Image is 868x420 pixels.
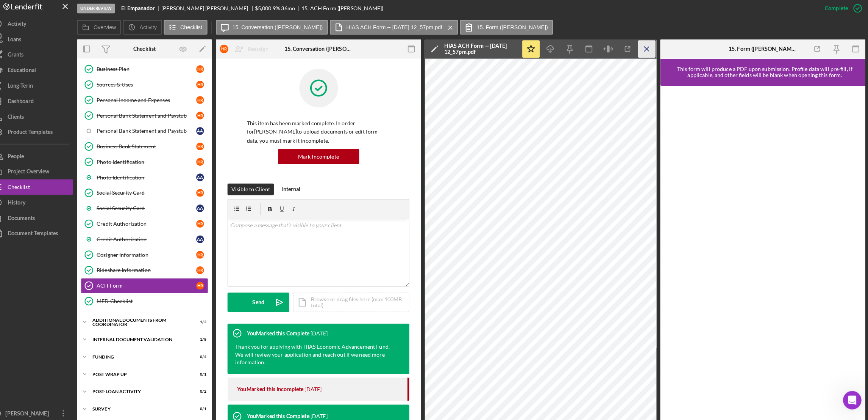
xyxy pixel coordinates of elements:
[258,44,279,59] div: Reassign
[208,189,215,196] div: H R
[110,98,208,104] div: Personal Income and Expenses
[483,27,553,33] label: 15. Form ([PERSON_NAME])
[467,23,557,37] button: 15. Form ([PERSON_NAME])
[95,109,220,124] a: Personal Bank Statement and PaystubHR
[106,315,199,324] div: Additional Documents from Coordinator
[146,48,168,54] div: Checklist
[258,120,398,145] p: This item has been marked complete. In order for [PERSON_NAME] to upload documents or edit form d...
[95,154,220,170] a: Photo IdentificationHR
[265,8,282,14] span: $5,000
[842,387,860,405] iframe: Intercom live chat
[314,382,331,388] time: 2025-09-17 18:11
[208,280,215,287] div: H R
[730,48,797,54] div: 15. Form ([PERSON_NAME])
[106,368,199,373] div: Post Wrap Up
[110,83,208,89] div: Sources & Uses
[95,291,220,306] a: MED Checklist
[208,204,215,211] div: A A
[95,261,220,276] a: Rideshare InformationHR
[817,4,864,19] button: Complete
[110,113,208,120] div: Personal Bank Statement and Paystub
[204,351,218,356] div: 0 / 4
[208,158,215,166] div: H R
[208,234,215,242] div: A A
[110,174,208,180] div: Photo Identification
[208,264,215,272] div: H R
[288,183,314,195] button: Internal
[320,409,337,415] time: 2025-08-23 02:27
[667,68,864,80] div: This form will produce a PDF upon submission. Profile data will pre-fill, if applicable, and othe...
[110,265,208,271] div: Rideshare Information
[110,235,208,241] div: Credit Authorization
[134,8,167,14] b: El Empanador
[95,185,220,200] a: Social Security CardHR
[824,4,847,19] div: Complete
[339,23,465,37] button: HIAS ACH Form -- [DATE] 12_57pm.pdf
[283,8,290,14] div: 9 %
[107,27,129,33] label: Overview
[9,407,14,411] text: MT
[95,276,220,291] a: ACH FormHR
[110,250,208,256] div: Cosigner Information
[451,45,523,57] div: HIAS ACH Form -- [DATE] 12_57pm.pdf
[208,173,215,181] div: A A
[110,280,208,286] div: ACH Form
[110,189,208,195] div: Social Security Card
[208,249,215,257] div: H R
[208,219,215,227] div: H R
[95,79,220,94] a: Sources & UsesHR
[320,327,337,333] time: 2025-09-17 18:11
[95,200,220,215] a: Social Security CardAA
[208,98,215,105] div: H R
[95,124,220,139] a: Personal Bank Statement and PaystubAA
[95,215,220,230] a: Credit AuthorizationHR
[110,296,219,302] div: MED Checklist
[242,183,280,195] div: Visible to Client
[227,44,286,59] button: HRReassign
[95,94,220,109] a: Personal Income and ExpensesHR
[95,245,220,261] a: Cosigner InformationHR
[246,340,402,362] div: Thank you for applying with HIAS Economic Advancement Fund. We will review your application and r...
[208,128,215,135] div: A A
[208,143,215,151] div: H R
[192,27,214,33] label: Checklist
[671,95,857,409] iframe: Lenderfit form
[106,385,199,390] div: Post-Loan Activity
[110,220,208,226] div: Credit Authorization
[227,23,337,37] button: 15. Conversation ([PERSON_NAME])
[258,327,319,333] div: You Marked this Complete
